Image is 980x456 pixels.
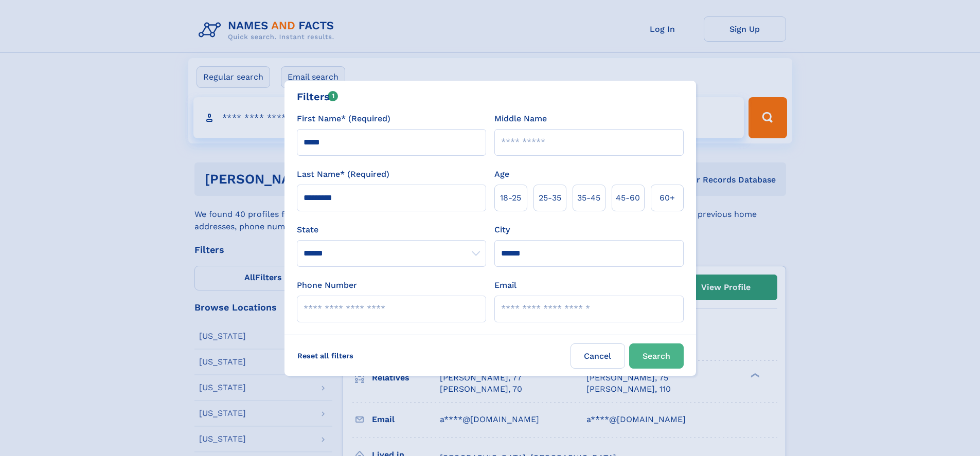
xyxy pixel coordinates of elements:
[616,192,640,204] span: 45‑60
[494,224,510,236] label: City
[291,343,360,368] label: Reset all filters
[297,168,389,180] label: Last Name* (Required)
[494,279,516,291] label: Email
[494,113,547,125] label: Middle Name
[297,89,338,104] div: Filters
[297,113,390,125] label: First Name* (Required)
[577,192,600,204] span: 35‑45
[571,343,625,369] label: Cancel
[660,192,675,204] span: 60+
[297,224,486,236] label: State
[500,192,521,204] span: 18‑25
[539,192,561,204] span: 25‑35
[494,168,509,180] label: Age
[297,279,357,291] label: Phone Number
[629,343,684,369] button: Search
